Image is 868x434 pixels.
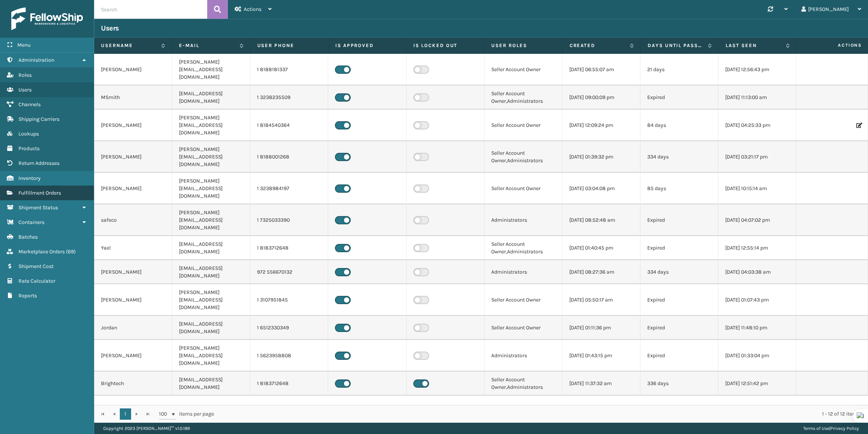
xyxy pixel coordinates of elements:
div: | [803,423,859,434]
td: [PERSON_NAME] [94,54,172,85]
td: [DATE] 01:33:04 pm [718,340,796,372]
td: Seller Account Owner,Administrators [484,85,562,110]
td: 1 8184540364 [250,110,328,141]
td: [DATE] 01:07:43 pm [718,284,796,316]
label: Days until password expires [648,42,704,49]
td: [PERSON_NAME] [94,141,172,173]
td: [DATE] 05:50:17 am [562,284,640,316]
td: Seller Account Owner [484,54,562,85]
span: Rate Calculator [18,278,55,284]
td: 1 3238235509 [250,85,328,110]
td: 1 8188001268 [250,141,328,173]
td: 85 days [640,173,718,204]
td: 336 days [640,372,718,396]
span: Containers [18,219,44,225]
span: Fulfillment Orders [18,190,61,196]
span: Actions [799,39,866,52]
span: Shipping Carriers [18,116,60,122]
td: [PERSON_NAME] [94,284,172,316]
td: [PERSON_NAME][EMAIL_ADDRESS][DOMAIN_NAME] [172,204,250,236]
span: 100 [159,410,170,418]
td: [EMAIL_ADDRESS][DOMAIN_NAME] [172,85,250,110]
span: Lookups [18,131,39,137]
td: 1 8183712648 [250,372,328,396]
td: [DATE] 11:13:00 am [718,85,796,110]
span: Users [18,87,32,93]
td: 1 6512330349 [250,316,328,340]
label: Is Approved [335,42,399,49]
td: [PERSON_NAME] [94,340,172,372]
td: [EMAIL_ADDRESS][DOMAIN_NAME] [172,236,250,260]
td: safeco [94,204,172,236]
td: [DATE] 11:48:10 pm [718,316,796,340]
td: [DATE] 11:37:32 am [562,372,640,396]
td: [DATE] 03:04:08 pm [562,173,640,204]
label: User phone [257,42,321,49]
label: Is Locked Out [413,42,477,49]
td: [DATE] 04:03:38 am [718,260,796,284]
td: [PERSON_NAME][EMAIL_ADDRESS][DOMAIN_NAME] [172,54,250,85]
td: 1 7325033390 [250,204,328,236]
label: Created [570,42,626,49]
td: Seller Account Owner [484,284,562,316]
label: Username [101,42,157,49]
a: 1 [120,408,131,420]
span: Marketplace Orders [18,248,65,255]
a: Terms of Use [803,426,829,431]
label: User Roles [491,42,555,49]
td: [PERSON_NAME] [94,173,172,204]
td: [DATE] 12:51:42 pm [718,372,796,396]
td: [PERSON_NAME][EMAIL_ADDRESS][DOMAIN_NAME] [172,173,250,204]
span: Return Addresses [18,160,60,166]
td: Administrators [484,340,562,372]
td: Seller Account Owner,Administrators [484,236,562,260]
td: [PERSON_NAME] [94,110,172,141]
td: [DATE] 04:25:33 pm [718,110,796,141]
span: Batches [18,234,38,240]
span: Shipment Status [18,204,58,211]
span: Shipment Cost [18,263,53,270]
td: 334 days [640,141,718,173]
p: Copyright 2023 [PERSON_NAME]™ v 1.0.189 [103,423,190,434]
td: Brightech [94,372,172,396]
td: [PERSON_NAME][EMAIL_ADDRESS][DOMAIN_NAME] [172,141,250,173]
td: [DATE] 12:56:43 pm [718,54,796,85]
span: ( 69 ) [66,248,76,255]
td: [DATE] 08:52:48 am [562,204,640,236]
td: 334 days [640,260,718,284]
td: [DATE] 08:27:36 am [562,260,640,284]
td: [PERSON_NAME][EMAIL_ADDRESS][DOMAIN_NAME] [172,110,250,141]
td: [DATE] 04:07:02 pm [718,204,796,236]
td: [PERSON_NAME] [94,260,172,284]
span: Reports [18,292,37,299]
td: Seller Account Owner [484,110,562,141]
td: 1 5623958808 [250,340,328,372]
td: Seller Account Owner,Administrators [484,372,562,396]
td: MSmith [94,85,172,110]
i: Edit [856,123,861,128]
td: Administrators [484,204,562,236]
span: items per page [159,408,214,420]
td: [DATE] 01:39:32 pm [562,141,640,173]
div: 1 - 12 of 12 items [225,410,860,418]
td: [EMAIL_ADDRESS][DOMAIN_NAME] [172,372,250,396]
td: 21 days [640,54,718,85]
td: 1 8188181337 [250,54,328,85]
td: Jordan [94,316,172,340]
img: logo [11,8,83,30]
span: Roles [18,72,32,78]
td: [DATE] 12:09:24 pm [562,110,640,141]
span: Actions [244,6,261,12]
td: [DATE] 09:00:09 pm [562,85,640,110]
td: 1 3238984197 [250,173,328,204]
td: Expired [640,85,718,110]
label: E-mail [179,42,235,49]
td: [DATE] 01:40:45 pm [562,236,640,260]
td: [DATE] 03:21:17 pm [718,141,796,173]
td: 1 8183712648 [250,236,328,260]
td: 972 556670132 [250,260,328,284]
td: Yael [94,236,172,260]
td: [EMAIL_ADDRESS][DOMAIN_NAME] [172,260,250,284]
td: Expired [640,316,718,340]
a: Privacy Policy [830,426,859,431]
